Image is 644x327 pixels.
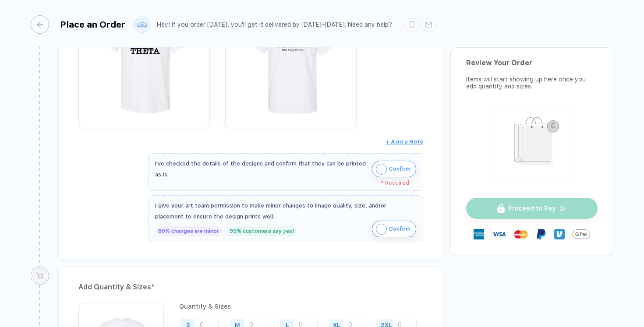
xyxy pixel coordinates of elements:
[179,303,423,310] div: Quantity & Sizes
[386,138,423,145] span: + Add a Note
[554,229,565,239] img: Venmo
[496,111,568,175] img: shopping_bag.png
[372,221,416,237] button: iconConfirm
[376,224,387,235] img: icon
[389,162,410,176] span: Confirm
[372,161,416,177] button: iconConfirm
[226,226,297,236] div: 95% customers say yes!
[492,227,506,241] img: visa
[78,280,423,294] div: Add Quantity & Sizes
[155,158,368,180] div: I've checked the details of the designs and confirm that they can be printed as is.
[376,164,387,175] img: icon
[466,59,598,67] div: Review Your Order
[573,225,590,243] img: GPay
[155,180,409,186] div: * Required
[536,229,546,239] img: Paypal
[386,135,423,149] button: + Add a Note
[157,21,392,28] div: Hey! If you order [DATE], you'll get it delivered by [DATE]–[DATE]. Need any help?
[60,19,125,30] div: Place an Order
[155,226,222,236] div: 80% changes are minor
[134,17,150,32] img: user profile
[474,229,484,239] img: express
[466,76,598,90] div: Items will start showing up here once you add quantity and sizes.
[155,200,416,222] div: I give your art team permission to make minor changes to image quality, size, and/or placement to...
[389,222,410,236] span: Confirm
[514,227,528,241] img: master-card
